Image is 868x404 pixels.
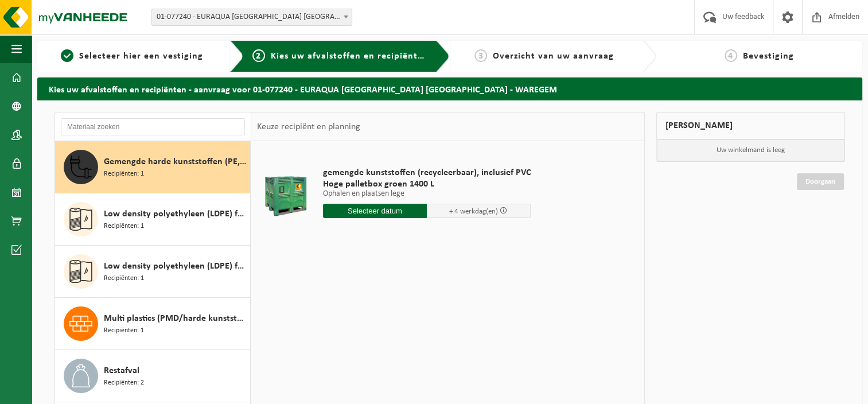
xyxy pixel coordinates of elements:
[104,378,144,389] span: Recipiënten: 2
[323,190,531,198] p: Ophalen en plaatsen lege
[104,155,247,169] span: Gemengde harde kunststoffen (PE, PP en PVC), recycleerbaar (industrieel)
[493,52,614,61] span: Overzicht van uw aanvraag
[55,193,251,246] button: Low density polyethyleen (LDPE) folie, los, gekleurd Recipiënten: 1
[55,246,251,298] button: Low density polyethyleen (LDPE) folie, los, naturel Recipiënten: 1
[43,49,221,63] a: 1Selecteer hier een vestiging
[251,112,366,141] div: Keuze recipiënt en planning
[104,325,144,336] span: Recipiënten: 1
[79,52,203,61] span: Selecteer hier een vestiging
[55,298,251,350] button: Multi plastics (PMD/harde kunststoffen/spanbanden/EPS/folie naturel/folie gemengd) Recipiënten: 1
[37,77,862,100] h2: Kies uw afvalstoffen en recipiënten - aanvraag voor 01-077240 - EURAQUA [GEOGRAPHIC_DATA] [GEOGRA...
[104,169,144,180] span: Recipiënten: 1
[797,173,844,190] a: Doorgaan
[104,207,247,221] span: Low density polyethyleen (LDPE) folie, los, gekleurd
[55,350,251,402] button: Restafval Recipiënten: 2
[104,273,144,284] span: Recipiënten: 1
[656,112,846,139] div: [PERSON_NAME]
[323,204,427,218] input: Selecteer datum
[323,167,531,178] span: gemengde kunststoffen (recycleerbaar), inclusief PVC
[61,49,73,62] span: 1
[104,312,247,325] span: Multi plastics (PMD/harde kunststoffen/spanbanden/EPS/folie naturel/folie gemengd)
[61,118,245,135] input: Materiaal zoeken
[104,259,247,273] span: Low density polyethyleen (LDPE) folie, los, naturel
[151,9,352,26] span: 01-077240 - EURAQUA EUROPE NV - WAREGEM
[474,49,487,62] span: 3
[104,221,144,232] span: Recipiënten: 1
[657,139,845,161] p: Uw winkelmand is leeg
[271,52,429,61] span: Kies uw afvalstoffen en recipiënten
[725,49,737,62] span: 4
[323,178,531,190] span: Hoge palletbox groen 1400 L
[152,9,352,25] span: 01-077240 - EURAQUA EUROPE NV - WAREGEM
[55,141,251,193] button: Gemengde harde kunststoffen (PE, PP en PVC), recycleerbaar (industrieel) Recipiënten: 1
[743,52,794,61] span: Bevestiging
[104,364,139,378] span: Restafval
[252,49,265,62] span: 2
[449,208,498,215] span: + 4 werkdag(en)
